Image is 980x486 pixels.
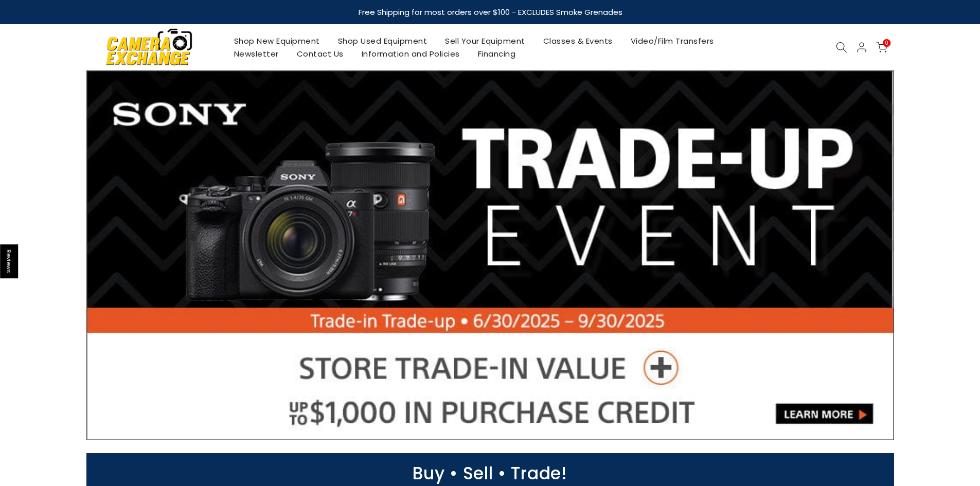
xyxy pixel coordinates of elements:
[469,47,525,60] a: Financing
[329,34,436,47] a: Shop Used Equipment
[876,42,887,53] a: 0
[883,39,890,47] span: 0
[504,423,509,429] li: Page dot 5
[621,34,723,47] a: Video/Film Transfers
[225,34,329,47] a: Shop New Equipment
[471,423,477,429] li: Page dot 2
[534,34,621,47] a: Classes & Events
[225,47,288,60] a: Newsletter
[352,47,469,60] a: Information and Policies
[482,423,488,429] li: Page dot 3
[288,47,352,60] a: Contact Us
[81,469,899,478] p: Buy • Sell • Trade!
[358,7,622,17] strong: Free Shipping for most orders over $100 - EXCLUDES Smoke Grenades
[436,34,534,47] a: Sell Your Equipment
[493,423,498,429] li: Page dot 4
[460,423,466,429] li: Page dot 1
[514,423,520,429] li: Page dot 6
